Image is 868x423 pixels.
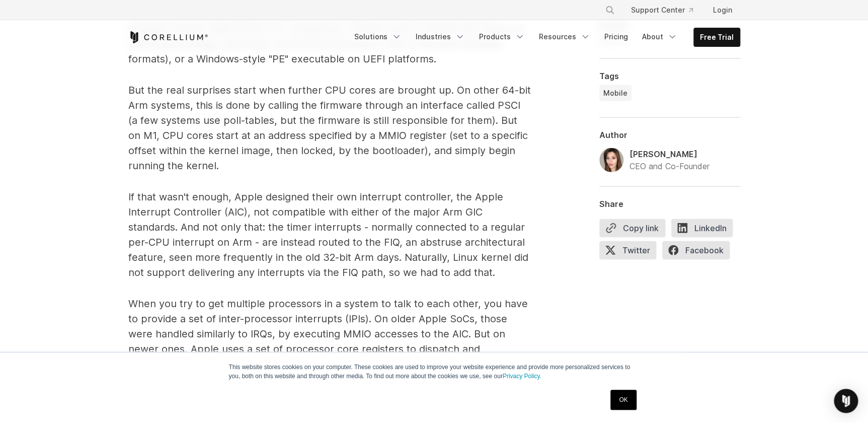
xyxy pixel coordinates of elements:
[128,189,531,280] p: If that wasn't enough, Apple designed their own interrupt controller, the Apple Interrupt Control...
[623,1,701,19] a: Support Center
[348,28,408,46] a: Solutions
[593,1,740,19] div: Navigation Menu
[128,31,208,43] a: Corellium Home
[599,241,656,259] span: Twitter
[599,241,662,263] a: Twitter
[410,28,471,46] a: Industries
[599,71,740,81] div: Tags
[629,160,709,172] div: CEO and Co-Founder
[599,130,740,140] div: Author
[599,199,740,209] div: Share
[601,1,619,19] button: Search
[636,28,683,46] a: About
[671,219,739,241] a: LinkedIn
[473,28,531,46] a: Products
[694,28,740,46] a: Free Trial
[629,148,709,160] div: [PERSON_NAME]
[598,28,634,46] a: Pricing
[662,241,736,263] a: Facebook
[610,390,636,410] a: OK
[599,219,665,237] button: Copy link
[599,148,623,172] img: Amanda Gorton
[229,363,640,381] p: This website stores cookies on your computer. These cookies are used to improve your website expe...
[599,85,632,101] a: Mobile
[503,373,541,380] a: Privacy Policy.
[671,219,733,237] span: LinkedIn
[128,83,531,173] p: But the real surprises start when further CPU cores are brought up. On other 64-bit Arm systems, ...
[705,1,740,19] a: Login
[128,296,531,402] p: When you try to get multiple processors in a system to talk to each other, you have to provide a ...
[662,241,730,259] span: Facebook
[533,28,596,46] a: Resources
[834,389,858,413] div: Open Intercom Messenger
[603,88,627,98] span: Mobile
[348,28,740,47] div: Navigation Menu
